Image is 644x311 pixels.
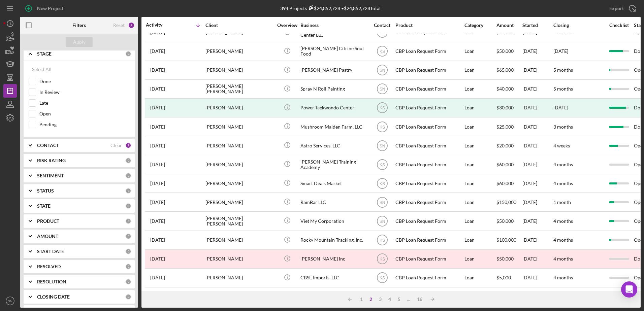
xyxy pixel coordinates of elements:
[37,188,54,194] b: STATUS
[300,137,368,154] div: Astro Services, LLC
[464,174,496,192] div: Loan
[150,237,165,243] time: 2025-07-22 15:11
[464,212,496,230] div: Loan
[464,137,496,154] div: Loan
[496,118,522,136] div: $25,000
[205,174,273,192] div: [PERSON_NAME]
[205,23,273,28] div: Client
[496,23,522,28] div: Amount
[357,297,366,302] div: 1
[37,158,66,163] b: RISK RATING
[522,80,553,98] div: [DATE]
[379,49,385,54] text: KS
[496,42,522,60] div: $50,000
[150,200,165,205] time: 2025-07-29 14:33
[113,23,125,28] div: Reset
[150,105,165,110] time: 2025-08-03 11:50
[496,143,514,148] span: $20,000
[300,174,368,192] div: Smart Deals Market
[150,275,165,280] time: 2025-07-19 16:02
[464,42,496,60] div: Loan
[553,199,571,205] time: 1 month
[379,125,385,129] text: KS
[379,219,385,224] text: SN
[379,238,385,243] text: KS
[205,118,273,136] div: [PERSON_NAME]
[553,23,604,28] div: Closing
[522,269,553,287] div: [DATE]
[609,2,624,15] div: Export
[125,264,131,270] div: 0
[553,124,573,130] time: 3 months
[150,48,165,54] time: 2025-08-04 14:50
[522,212,553,230] div: [DATE]
[404,297,414,302] div: ...
[39,110,130,117] label: Open
[300,23,368,28] div: Business
[522,155,553,173] div: [DATE]
[150,256,165,262] time: 2025-07-21 04:12
[125,142,131,148] div: 3
[464,269,496,287] div: Loan
[205,155,273,173] div: [PERSON_NAME]
[37,279,66,284] b: RESOLUTION
[553,237,573,243] time: 4 months
[125,188,131,194] div: 0
[395,269,463,287] div: CBP Loan Request Form
[496,67,514,73] span: $65,000
[395,250,463,268] div: CBP Loan Request Form
[205,99,273,117] div: [PERSON_NAME]
[125,218,131,224] div: 0
[464,193,496,211] div: Loan
[37,294,70,300] b: CLOSING DATE
[395,61,463,79] div: CBP Loan Request Form
[464,80,496,98] div: Loan
[280,5,381,11] div: 394 Projects • $24,852,728 Total
[522,42,553,60] div: [DATE]
[37,264,61,269] b: RESOLVED
[394,297,404,302] div: 5
[39,121,130,128] label: Pending
[300,155,368,173] div: [PERSON_NAME] Training Academy
[37,234,58,239] b: AMOUNT
[464,155,496,173] div: Loan
[376,297,385,302] div: 3
[553,256,573,262] time: 4 months
[37,249,64,254] b: START DATE
[395,80,463,98] div: CBP Loan Request Form
[605,23,633,28] div: Checklist
[395,212,463,230] div: CBP Loan Request Form
[205,212,273,230] div: [PERSON_NAME] [PERSON_NAME]
[464,23,496,28] div: Category
[553,67,573,73] time: 5 months
[522,250,553,268] div: [DATE]
[395,23,463,28] div: Product
[72,23,86,28] b: Filters
[128,22,135,29] div: 3
[125,173,131,179] div: 0
[496,199,516,205] span: $150,000
[395,155,463,173] div: CBP Loan Request Form
[150,218,165,224] time: 2025-07-24 19:56
[146,22,175,28] div: Activity
[125,294,131,300] div: 0
[496,162,514,167] span: $60,000
[125,158,131,164] div: 0
[553,180,573,186] time: 4 months
[522,118,553,136] div: [DATE]
[300,99,368,117] div: Power Taekwondo Center
[300,231,368,249] div: Rocky Mountain Tracking, Inc.
[496,275,511,280] span: $5,000
[385,297,394,302] div: 4
[603,2,641,15] button: Export
[496,218,514,224] span: $50,000
[275,23,300,28] div: Overview
[379,30,385,35] text: SN
[379,276,385,280] text: KS
[414,297,426,302] div: 16
[395,137,463,154] div: CBP Loan Request Form
[110,143,122,148] div: Clear
[522,174,553,192] div: [DATE]
[205,269,273,287] div: [PERSON_NAME]
[39,89,130,96] label: In Review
